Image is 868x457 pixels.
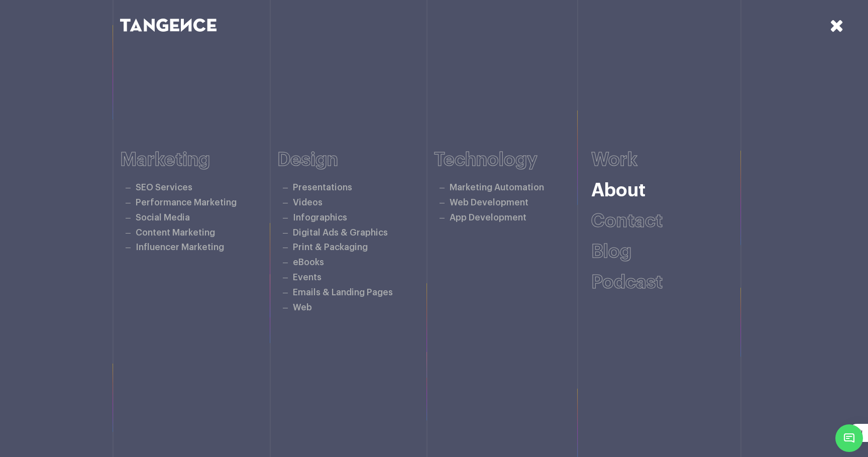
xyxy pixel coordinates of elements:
[136,228,215,237] a: Content Marketing
[591,181,645,200] a: About
[293,303,312,312] a: Web
[591,243,631,261] a: Blog
[450,213,526,222] a: App Development
[434,150,591,170] h6: Technology
[136,213,190,222] a: Social Media
[591,212,663,231] a: Contact
[136,183,192,192] a: SEO Services
[293,273,321,282] a: Events
[591,273,663,292] a: Podcast
[450,183,544,192] a: Marketing Automation
[835,424,863,452] span: Chat Widget
[293,213,347,222] a: Infographics
[293,288,393,297] a: Emails & Landing Pages
[136,198,237,207] a: Performance Marketing
[591,151,637,169] a: Work
[293,258,324,267] a: eBooks
[277,150,435,170] h6: Design
[120,150,277,170] h6: Marketing
[293,183,352,192] a: Presentations
[293,228,388,237] a: Digital Ads & Graphics
[136,243,224,252] a: Influencer Marketing
[293,198,322,207] a: Videos
[450,198,528,207] a: Web Development
[293,243,368,252] a: Print & Packaging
